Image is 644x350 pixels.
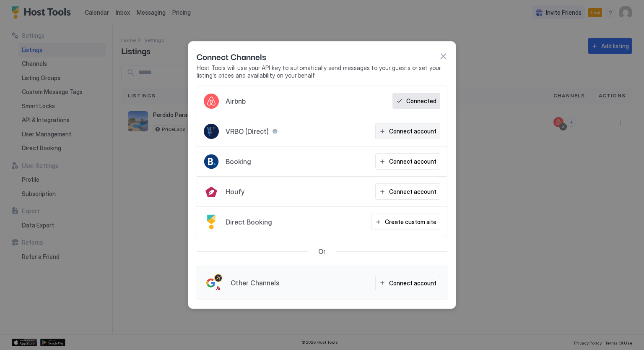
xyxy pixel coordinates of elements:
[8,321,29,342] iframe: Intercom live chat
[389,157,436,166] div: Connect account
[385,217,436,226] div: Create custom site
[318,247,326,256] span: Or
[226,97,246,105] span: Airbnb
[226,188,244,196] span: Houfy
[375,183,440,200] button: Connect account
[389,187,436,196] div: Connect account
[226,157,251,166] span: Booking
[231,279,279,287] span: Other Channels
[389,279,436,287] div: Connect account
[375,123,440,139] button: Connect account
[197,50,266,63] span: Connect Channels
[371,214,440,230] button: Create custom site
[389,127,436,136] div: Connect account
[375,153,440,170] button: Connect account
[392,93,440,109] button: Connected
[226,127,269,136] span: VRBO (Direct)
[406,97,436,105] div: Connected
[197,64,447,79] span: Host Tools will use your API key to automatically send messages to your guests or set your listin...
[226,218,272,226] span: Direct Booking
[375,275,440,291] button: Connect account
